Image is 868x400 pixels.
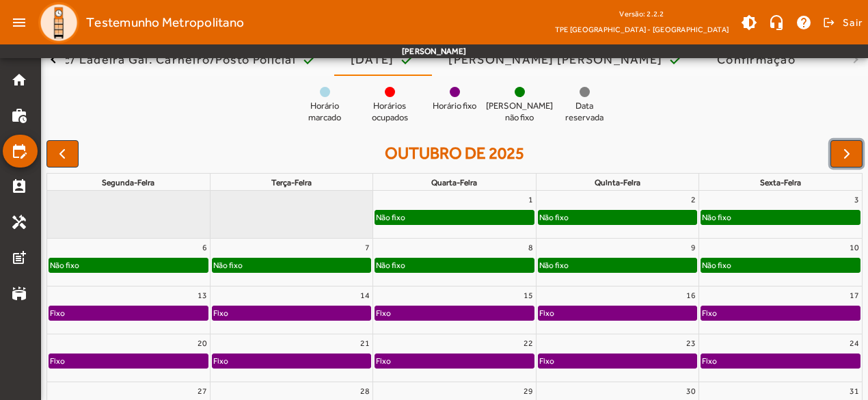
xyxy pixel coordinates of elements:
div: Não fixo [701,258,732,272]
mat-icon: stadium [11,285,27,302]
td: 10 de outubro de 2025 [699,238,862,286]
div: Não fixo [213,258,243,272]
a: 2 de outubro de 2025 [688,191,699,209]
td: 1 de outubro de 2025 [373,191,536,238]
div: Não fixo [539,211,569,224]
td: 17 de outubro de 2025 [699,286,862,334]
div: Fixo [701,354,718,368]
a: 7 de outubro de 2025 [362,239,372,256]
a: 16 de outubro de 2025 [683,286,699,304]
div: Fixo [49,354,66,368]
span: Horário marcado [297,101,352,124]
div: Fixo [213,354,229,368]
mat-icon: check [399,51,416,68]
a: 14 de outubro de 2025 [357,286,372,304]
div: Não fixo [375,258,406,272]
a: 24 de outubro de 2025 [847,334,862,352]
button: Sair [821,12,863,33]
div: Fixo [701,306,718,320]
a: 17 de outubro de 2025 [847,286,862,304]
a: quinta-feira [592,175,643,190]
td: 14 de outubro de 2025 [210,286,372,334]
a: 28 de outubro de 2025 [357,382,372,400]
a: 15 de outubro de 2025 [521,286,536,304]
div: Fixo [375,306,392,320]
h2: outubro de 2025 [385,144,524,163]
mat-icon: check [668,51,684,68]
a: 1 de outubro de 2025 [526,191,536,209]
mat-icon: work_history [11,107,27,124]
td: 24 de outubro de 2025 [699,334,862,382]
td: 15 de outubro de 2025 [373,286,536,334]
td: 20 de outubro de 2025 [47,334,210,382]
td: 16 de outubro de 2025 [536,286,699,334]
div: Fixo [539,306,555,320]
mat-icon: check [301,51,318,68]
a: 21 de outubro de 2025 [357,334,372,352]
a: 9 de outubro de 2025 [688,239,699,256]
a: 31 de outubro de 2025 [847,382,862,400]
span: Data reservada [557,101,612,124]
td: 8 de outubro de 2025 [373,238,536,286]
mat-icon: perm_contact_calendar [11,178,27,195]
div: Fixo [49,306,66,320]
span: Horários ocupados [362,101,417,124]
span: Testemunho Metropolitano [86,12,244,34]
div: Fixo [375,354,392,368]
td: 13 de outubro de 2025 [47,286,210,334]
div: Não fixo [701,211,732,224]
div: [DATE] [351,53,400,66]
div: Fixo [213,306,229,320]
mat-icon: post_add [11,250,27,266]
a: 8 de outubro de 2025 [526,239,536,256]
a: 13 de outubro de 2025 [195,286,210,304]
a: 30 de outubro de 2025 [683,382,699,400]
mat-icon: edit_calendar [11,143,27,159]
a: 3 de outubro de 2025 [852,191,862,209]
mat-icon: home [11,72,27,88]
span: [PERSON_NAME] não fixo [486,101,553,124]
a: terça-feira [269,175,314,190]
div: Não fixo [49,258,80,272]
td: 9 de outubro de 2025 [536,238,699,286]
td: 23 de outubro de 2025 [536,334,699,382]
a: 10 de outubro de 2025 [847,239,862,256]
td: 2 de outubro de 2025 [536,191,699,238]
a: 20 de outubro de 2025 [195,334,210,352]
mat-icon: handyman [11,214,27,230]
div: Não fixo [539,258,569,272]
span: TPE [GEOGRAPHIC_DATA] - [GEOGRAPHIC_DATA] [555,23,729,36]
img: Logo TPE [38,2,79,43]
a: 29 de outubro de 2025 [521,382,536,400]
a: 6 de outubro de 2025 [200,239,210,256]
div: Não fixo [375,211,406,224]
a: 23 de outubro de 2025 [683,334,699,352]
div: Fixo [539,354,555,368]
a: Testemunho Metropolitano [33,2,244,43]
a: quarta-feira [429,175,480,190]
div: Confirmação [717,53,801,66]
a: segunda-feira [99,175,157,190]
td: 6 de outubro de 2025 [47,238,210,286]
td: 7 de outubro de 2025 [210,238,372,286]
td: 22 de outubro de 2025 [373,334,536,382]
div: [PERSON_NAME] [PERSON_NAME] [448,53,668,66]
td: 21 de outubro de 2025 [210,334,372,382]
span: Horário fixo [433,101,476,112]
a: 27 de outubro de 2025 [195,382,210,400]
a: 22 de outubro de 2025 [521,334,536,352]
span: Sair [843,12,863,34]
mat-icon: menu [5,9,33,36]
td: 3 de outubro de 2025 [699,191,862,238]
div: Versão: 2.2.2 [555,5,729,23]
a: sexta-feira [757,175,804,190]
